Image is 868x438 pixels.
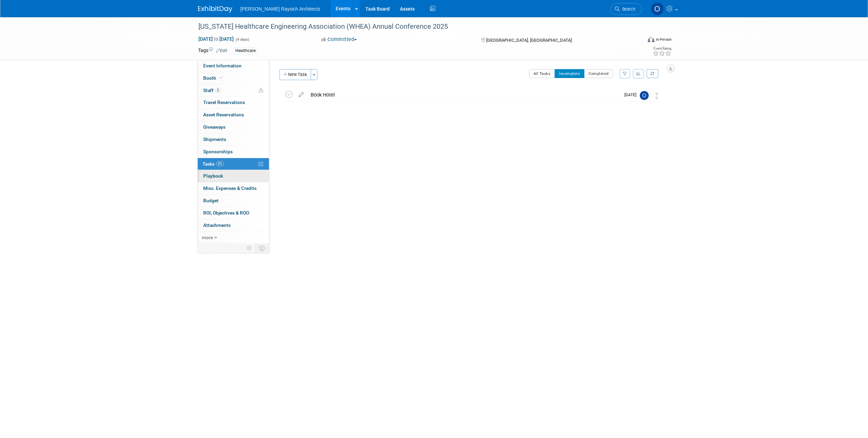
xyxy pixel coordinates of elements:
[648,37,655,42] img: Format-Inperson.png
[198,219,269,231] a: Attachments
[295,92,307,98] a: edit
[601,36,672,46] div: Event Format
[216,48,227,53] a: Edit
[555,69,584,78] button: Incomplete
[198,207,269,219] a: ROI, Objectives & ROO
[307,89,620,101] div: Book Hotel
[198,170,269,182] a: Playbook
[624,92,640,97] span: [DATE]
[198,60,269,72] a: Event Information
[198,121,269,133] a: Giveaways
[198,72,269,84] a: Booth
[233,47,258,54] div: Healthcare
[213,36,219,42] span: to
[198,182,269,194] a: Misc. Expenses & Credits
[203,210,249,216] span: ROI, Objectives & ROO
[203,112,244,117] span: Asset Reservations
[198,158,269,170] a: Tasks0%
[198,133,269,145] a: Shipments
[241,6,320,12] span: [PERSON_NAME] Raysich Architects
[243,244,255,253] td: Personalize Event Tab Strip
[203,75,224,81] span: Booth
[216,161,224,166] span: 0%
[203,149,233,154] span: Sponsorships
[198,6,232,13] img: ExhibitDay
[203,198,219,203] span: Budget
[203,173,223,179] span: Playbook
[203,161,224,167] span: Tasks
[203,137,226,142] span: Shipments
[203,222,231,228] span: Attachments
[198,232,269,244] a: more
[198,195,269,207] a: Budget
[655,92,659,99] i: Move task
[203,100,245,105] span: Travel Reservations
[198,146,269,158] a: Sponsorships
[610,3,642,15] a: Search
[198,109,269,121] a: Asset Reservations
[640,91,649,100] img: Oscar Sprangers
[259,88,263,94] span: Potential Scheduling Conflict -- at least one attendee is tagged in another overlapping event.
[280,69,311,80] button: New Task
[656,37,672,42] div: In-Person
[215,88,220,93] span: 3
[198,36,234,42] span: [DATE] [DATE]
[529,69,555,78] button: All Tasks
[198,47,227,55] td: Tags
[219,76,223,80] i: Booth reservation complete
[198,85,269,96] a: Staff3
[202,235,213,240] span: more
[198,96,269,108] a: Travel Reservations
[620,7,635,12] span: Search
[647,69,658,78] a: Refresh
[203,88,220,93] span: Staff
[653,47,671,50] div: Event Rating
[584,69,613,78] button: Completed
[255,244,269,253] td: Toggle Event Tabs
[235,37,249,42] span: (4 days)
[203,63,242,68] span: Event Information
[203,185,257,191] span: Misc. Expenses & Credits
[651,2,664,15] img: Oscar Sprangers
[203,124,225,130] span: Giveaways
[319,36,360,43] button: Committed
[486,38,572,43] span: [GEOGRAPHIC_DATA], [GEOGRAPHIC_DATA]
[196,21,632,33] div: [US_STATE] Healthcare Engineering Association (WHEA) Annual Conference 2025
